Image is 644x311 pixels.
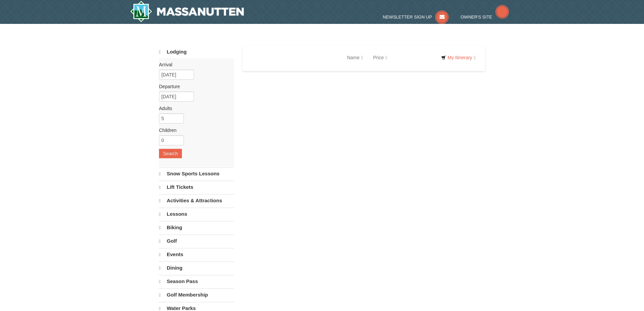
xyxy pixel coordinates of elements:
a: Snow Sports Lessons [159,167,234,180]
label: Children [159,127,229,134]
a: Events [159,248,234,261]
a: Price [368,51,392,64]
label: Departure [159,83,229,90]
a: Dining [159,262,234,274]
a: Newsletter Sign Up [383,14,449,20]
a: Lodging [159,46,234,58]
span: Owner's Site [461,14,492,20]
a: Golf Membership [159,288,234,301]
span: Newsletter Sign Up [383,14,432,20]
a: Golf [159,235,234,247]
a: Biking [159,221,234,234]
a: Lift Tickets [159,181,234,194]
a: Owner's Site [461,14,509,20]
a: Name [342,51,368,64]
button: Search [159,149,182,158]
img: Massanutten Resort Logo [130,1,244,22]
label: Adults [159,105,229,112]
a: Season Pass [159,275,234,288]
a: Lessons [159,208,234,220]
a: Activities & Attractions [159,194,234,207]
a: My Itinerary [437,53,480,63]
label: Arrival [159,61,229,68]
a: Massanutten Resort [130,1,244,22]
